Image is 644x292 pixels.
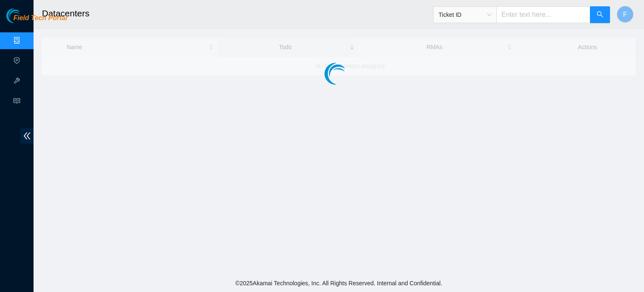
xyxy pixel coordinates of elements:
[496,6,590,23] input: Enter text here...
[6,8,42,23] img: Akamai Technologies
[439,8,491,21] span: Ticket ID
[590,6,610,23] button: search
[13,14,67,22] span: Field Tech Portal
[623,9,627,20] span: F
[21,128,34,144] span: double-left
[6,15,67,26] a: Akamai TechnologiesField Tech Portal
[34,274,644,292] footer: © 2025 Akamai Technologies, Inc. All Rights Reserved. Internal and Confidential.
[13,94,20,110] span: read
[597,11,603,19] span: search
[617,6,634,23] button: F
